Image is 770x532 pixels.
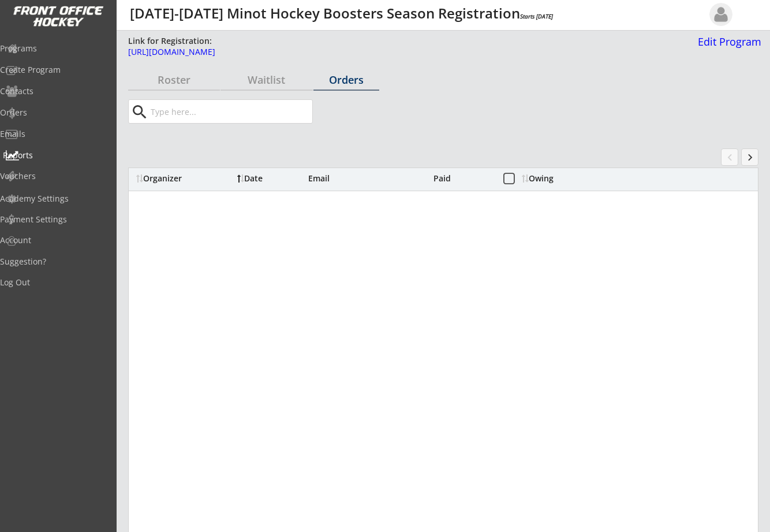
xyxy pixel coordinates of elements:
em: Starts [DATE] [520,12,553,20]
div: Link for Registration: [128,35,214,47]
button: keyboard_arrow_right [741,148,758,166]
div: Owing [522,174,566,183]
div: [URL][DOMAIN_NAME] [128,48,690,56]
div: Organizer [136,174,231,183]
a: Edit Program [693,36,761,57]
div: Roster [128,75,220,85]
div: Date [237,174,300,183]
div: Reports [3,151,107,159]
div: Paid [433,174,496,183]
a: [URL][DOMAIN_NAME] [128,48,690,62]
div: Edit Program [693,36,761,47]
input: Type here... [148,100,312,123]
button: chevron_left [721,148,738,166]
div: Email [308,174,431,183]
button: search [130,103,149,121]
div: Waitlist [220,75,312,85]
div: Orders [313,75,379,85]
